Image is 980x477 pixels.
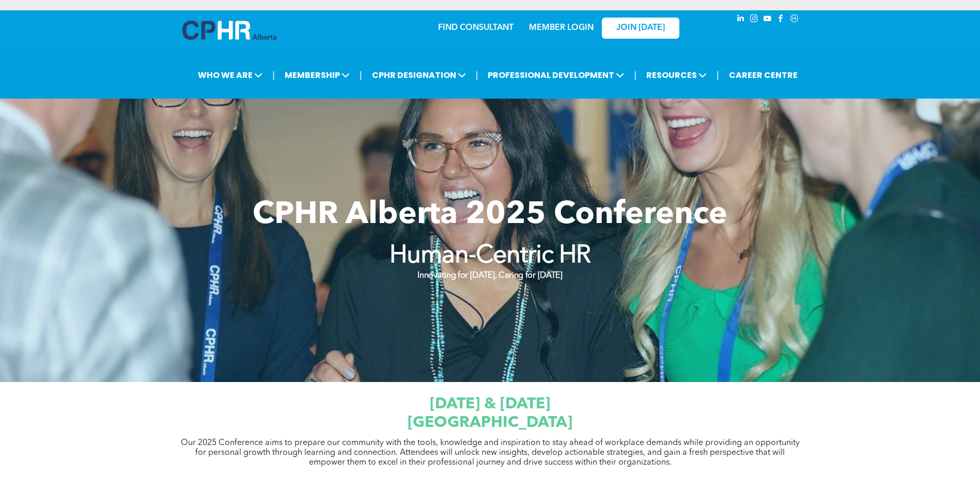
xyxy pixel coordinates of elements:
a: facebook [775,13,787,27]
span: CPHR Alberta 2025 Conference [253,200,727,231]
li: | [272,65,275,86]
a: MEMBER LOGIN [529,24,594,32]
strong: Human-Centric HR [390,244,591,268]
span: CPHR DESIGNATION [369,66,469,85]
span: RESOURCES [643,66,710,85]
li: | [360,65,362,86]
a: CAREER CENTRE [726,66,801,85]
a: linkedin [735,13,746,27]
span: Our 2025 Conference aims to prepare our community with the tools, knowledge and inspiration to st... [181,439,800,467]
a: instagram [749,13,760,27]
li: | [476,65,478,86]
a: JOIN [DATE] [602,18,679,39]
span: [DATE] & [DATE] [430,396,550,412]
li: | [717,65,719,86]
strong: Innovating for [DATE], Caring for [DATE] [417,272,562,280]
span: [GEOGRAPHIC_DATA] [408,415,572,431]
img: A blue and white logo for cp alberta [182,21,276,40]
a: youtube [762,13,773,27]
li: | [634,65,636,86]
span: MEMBERSHIP [282,66,353,85]
a: FIND CONSULTANT [438,24,514,32]
a: Social network [789,13,800,27]
span: WHO WE ARE [195,66,266,85]
span: PROFESSIONAL DEVELOPMENT [485,66,627,85]
span: JOIN [DATE] [616,23,665,33]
